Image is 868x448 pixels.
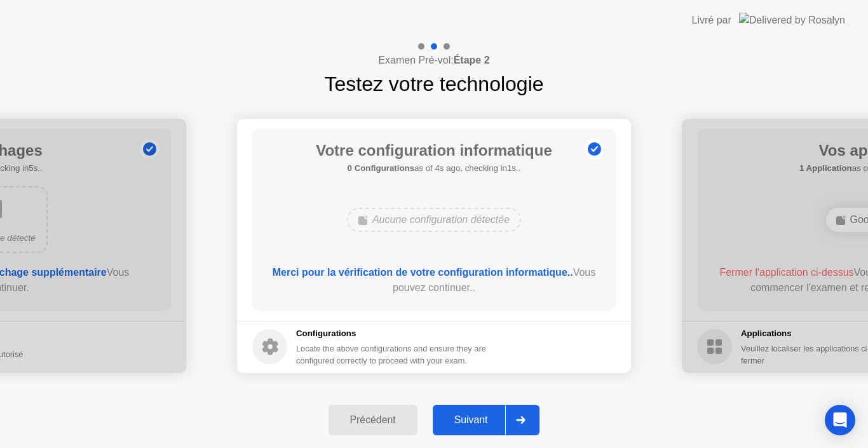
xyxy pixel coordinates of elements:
[347,208,521,232] div: Aucune configuration détectée
[296,327,489,340] h5: Configurations
[296,343,489,367] div: Locate the above configurations and ensure they are configured correctly to proceed with your exam.
[433,405,540,435] button: Suivant
[324,69,543,99] h1: Testez votre technologie
[454,55,490,65] b: Étape 2
[437,414,506,426] div: Suivant
[273,267,573,278] b: Merci pour la vérification de votre configuration informatique..
[739,13,845,27] img: Delivered by Rosalyn
[825,405,855,435] div: Open Intercom Messenger
[316,139,552,162] h1: Votre configuration informatique
[348,163,414,173] b: 0 Configurations
[271,265,598,295] div: Vous pouvez continuer..
[316,162,552,175] h5: as of 4s ago, checking in1s..
[378,53,489,68] h4: Examen Pré-vol:
[329,405,417,435] button: Précédent
[332,414,414,426] div: Précédent
[692,13,731,28] div: Livré par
